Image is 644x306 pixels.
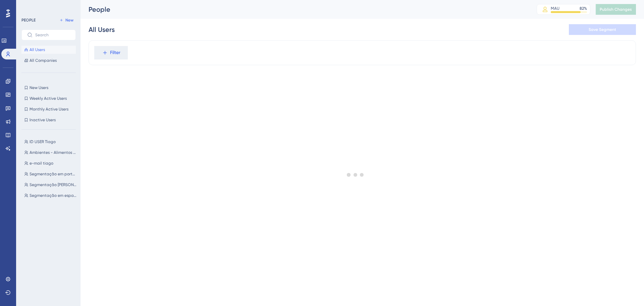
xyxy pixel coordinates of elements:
[21,105,76,113] button: Monthly Active Users
[30,139,56,144] span: ID USER Tiago
[30,85,48,90] span: New Users
[30,96,67,101] span: Weekly Active Users
[35,33,70,37] input: Search
[21,170,80,178] button: Segmentação em português
[21,84,76,92] button: New Users
[30,47,45,52] span: All Users
[21,94,76,102] button: Weekly Active Users
[30,58,57,63] span: All Companies
[30,182,77,187] span: Segmentação [PERSON_NAME]
[30,106,68,112] span: Monthly Active Users
[569,24,636,35] button: Save Segment
[30,193,77,198] span: Segmentação em espanhol
[30,117,56,123] span: Inactive Users
[21,56,76,64] button: All Companies
[30,150,77,155] span: Ambientes - Alimentos e Bebidas
[21,191,80,200] button: Segmentação em espanhol
[30,171,77,177] span: Segmentação em português
[21,181,80,189] button: Segmentação [PERSON_NAME]
[21,116,76,124] button: Inactive Users
[57,16,76,24] button: New
[30,161,53,166] span: e-mail tiago
[551,6,559,11] div: MAU
[21,46,76,54] button: All Users
[21,159,80,167] button: e-mail tiago
[596,4,636,15] button: Publish Changes
[580,6,587,11] div: 82 %
[600,7,632,12] span: Publish Changes
[589,27,616,32] span: Save Segment
[21,17,36,23] div: PEOPLE
[89,25,115,34] div: All Users
[21,138,80,146] button: ID USER Tiago
[65,17,73,23] span: New
[89,5,520,14] div: People
[21,148,80,157] button: Ambientes - Alimentos e Bebidas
